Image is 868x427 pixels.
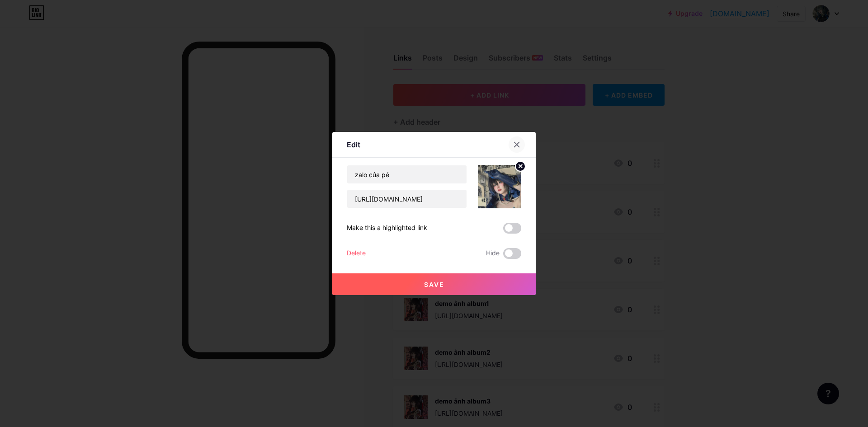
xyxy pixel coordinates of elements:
input: Title [347,165,467,183]
div: Make this a highlighted link [347,223,427,234]
div: Delete [347,248,366,259]
span: Save [424,281,444,288]
input: URL [347,190,467,208]
img: link_thumbnail [478,165,521,208]
span: Hide [486,248,500,259]
button: Save [332,273,536,295]
div: Edit [347,139,360,150]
